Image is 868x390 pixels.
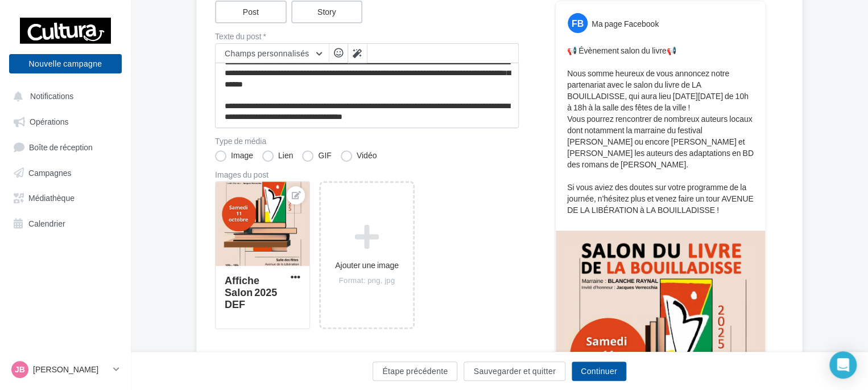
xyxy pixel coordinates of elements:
label: Story [291,1,363,23]
button: Sauvegarder et quitter [464,362,565,381]
div: Ma page Facebook [592,18,659,30]
span: JB [15,364,25,375]
button: Nouvelle campagne [9,54,122,73]
label: Vidéo [341,150,377,162]
span: Campagnes [28,167,72,177]
label: Post [215,1,287,23]
span: Boîte de réception [29,142,93,151]
a: JB [PERSON_NAME] [9,359,122,380]
button: Étape précédente [373,362,457,381]
p: 📢 Évènement salon du livre📢 Nous somme heureux de vous annoncez notre partenariat avec le salon d... [567,45,754,216]
label: Type de média [215,137,519,145]
button: Continuer [572,362,626,381]
span: Champs personnalisés [225,48,309,58]
div: Open Intercom Messenger [829,351,857,379]
button: Champs personnalisés [216,44,329,63]
a: Campagnes [7,162,124,182]
button: Notifications [7,85,119,106]
a: Opérations [7,110,124,131]
label: Texte du post * [215,32,519,40]
label: GIF [302,150,331,162]
label: Lien [262,150,293,162]
div: Images du post [215,171,519,179]
div: FB [568,13,588,33]
div: Affiche Salon 2025 DEF [225,274,277,310]
p: [PERSON_NAME] [33,364,109,375]
span: Médiathèque [28,193,75,203]
label: Image [215,150,253,162]
a: Médiathèque [7,187,124,207]
span: Notifications [30,91,73,101]
span: Opérations [30,117,68,126]
span: Calendrier [28,218,65,228]
a: Calendrier [7,212,124,233]
a: Boîte de réception [7,136,124,157]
